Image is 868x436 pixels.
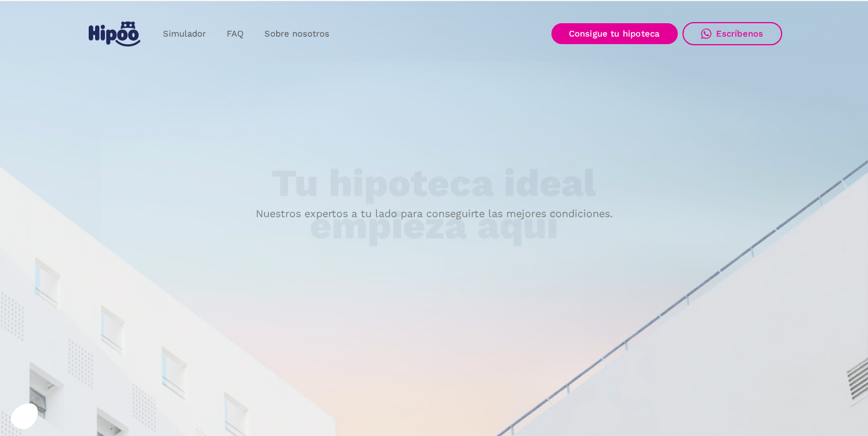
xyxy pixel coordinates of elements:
[682,22,782,45] a: Escríbenos
[152,23,216,45] a: Simulador
[214,163,653,247] h1: Tu hipoteca ideal empieza aquí
[216,23,254,45] a: FAQ
[551,23,678,44] a: Consigue tu hipoteca
[716,28,764,39] div: Escríbenos
[86,17,143,51] a: home
[254,23,340,45] a: Sobre nosotros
